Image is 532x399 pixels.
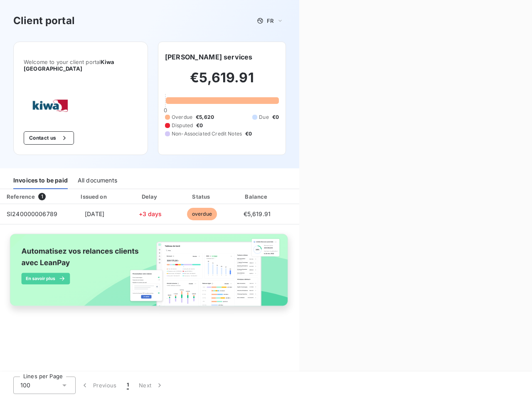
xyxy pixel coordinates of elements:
button: Previous [76,377,122,394]
div: Delay [127,192,174,201]
span: €0 [245,130,252,138]
span: Non-Associated Credit Notes [172,130,242,138]
span: 1 [127,381,129,389]
span: €5,620 [196,113,214,121]
img: Company logo [24,92,77,118]
span: 100 [20,381,30,389]
div: Invoices to be paid [13,172,68,189]
div: Status [177,192,227,201]
span: €0 [196,122,203,129]
span: Overdue [172,113,192,121]
button: Contact us [24,131,74,145]
div: All documents [78,172,117,189]
span: Welcome to your client portal [24,59,138,72]
span: €0 [272,113,279,121]
span: 0 [164,107,167,113]
span: 1 [38,193,46,200]
div: Reference [7,193,35,200]
h2: €5,619.91 [165,69,279,94]
span: [DATE] [85,210,104,217]
div: Balance [230,192,284,201]
img: banner [3,229,296,318]
span: €5,619.91 [244,210,271,217]
span: Due [259,113,268,121]
h6: [PERSON_NAME] services [165,52,252,62]
span: +3 days [139,210,162,217]
span: overdue [187,208,217,220]
h3: Client portal [13,13,75,28]
button: Next [134,377,169,394]
span: Disputed [172,122,193,129]
span: FR [267,17,273,24]
span: SI240000006789 [7,210,57,217]
div: Issued on [66,192,123,201]
div: PDF [287,192,329,201]
button: 1 [122,377,134,394]
span: Kiwa [GEOGRAPHIC_DATA] [24,59,114,72]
